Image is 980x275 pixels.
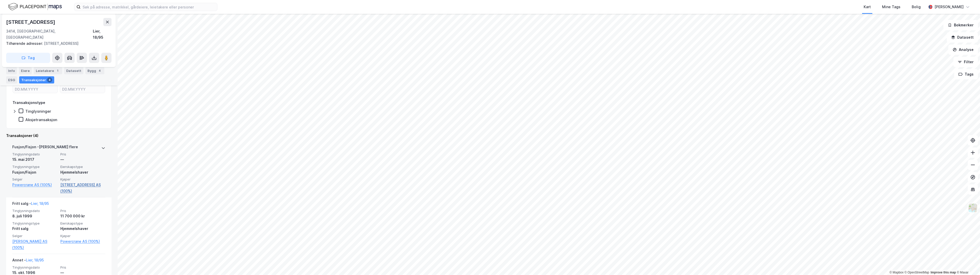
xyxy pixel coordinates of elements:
div: [PERSON_NAME] [934,4,964,10]
div: Transaksjoner (4) [6,133,112,139]
a: Lier, 18/95 [26,258,44,262]
div: Eiere [19,67,32,74]
span: Eierskapstype [60,221,105,226]
span: Selger [12,234,57,238]
div: Lier, 18/95 [93,28,112,40]
a: [STREET_ADDRESS] AS (100%) [60,182,105,194]
span: Pris [60,209,105,213]
button: Tags [954,69,978,79]
div: [STREET_ADDRESS] [6,40,107,47]
span: Tinglysningsdato [12,209,57,213]
div: 11 700 000 kr [60,213,105,219]
span: Tinglysningstype [12,221,57,226]
iframe: Chat Widget [954,250,980,275]
div: Transaksjoner [19,76,54,83]
div: Info [6,67,17,74]
span: Pris [60,152,105,156]
div: Mine Tags [882,4,900,10]
div: Aksjetransaksjon [25,117,57,122]
div: Hjemmelshaver [60,169,105,175]
div: [STREET_ADDRESS] [6,18,56,26]
div: Tinglysninger [25,109,51,114]
div: Bolig [912,4,921,10]
a: Powercrane AS (100%) [60,238,105,245]
a: [PERSON_NAME] AS (100%) [12,238,57,251]
img: Z [968,203,978,213]
span: Tinglysningsdato [12,152,57,156]
div: Fritt salg [12,226,57,232]
div: Annet - [12,257,44,265]
div: Hjemmelshaver [60,226,105,232]
div: Leietakere [34,67,62,74]
span: Tilhørende adresser: [6,41,44,46]
span: Selger [12,177,57,182]
div: Datasett [64,67,83,74]
span: Kjøper [60,177,105,182]
div: 4 [47,77,52,82]
div: 3414, [GEOGRAPHIC_DATA], [GEOGRAPHIC_DATA] [6,28,93,40]
div: Fritt salg - [12,200,49,209]
div: 15. mai 2017 [12,156,57,163]
input: Søk på adresse, matrikkel, gårdeiere, leietakere eller personer [81,3,217,11]
button: Bokmerker [943,20,978,30]
span: Eierskapstype [60,165,105,169]
div: Kart [864,4,871,10]
div: ESG [6,76,17,83]
span: Kjøper [60,234,105,238]
div: Fusjon/Fisjon - [PERSON_NAME] flere [12,144,78,152]
input: DD.MM.YYYY [13,85,58,93]
div: 4 [97,68,102,73]
button: Datasett [947,32,978,43]
a: OpenStreetMap [905,271,929,274]
div: Bygg [85,67,104,74]
button: Analyse [948,45,978,55]
div: 1 [55,68,60,73]
div: Fusjon/Fisjon [12,169,57,175]
button: Filter [953,57,978,67]
a: Mapbox [889,271,904,274]
span: Pris [60,265,105,270]
div: 8. juli 1999 [12,213,57,219]
div: Transaksjonstype [13,100,45,106]
button: Tag [6,53,50,63]
a: Improve this map [931,271,956,274]
a: Lier, 18/95 [31,201,49,206]
span: Tinglysningsdato [12,265,57,270]
div: — [60,156,105,163]
div: Kontrollprogram for chat [954,250,980,275]
span: Tinglysningstype [12,165,57,169]
img: logo.f888ab2527a4732fd821a326f86c7f29.svg [8,2,62,11]
input: DD.MM.YYYY [60,85,105,93]
a: Powercrane AS (100%) [12,182,57,188]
